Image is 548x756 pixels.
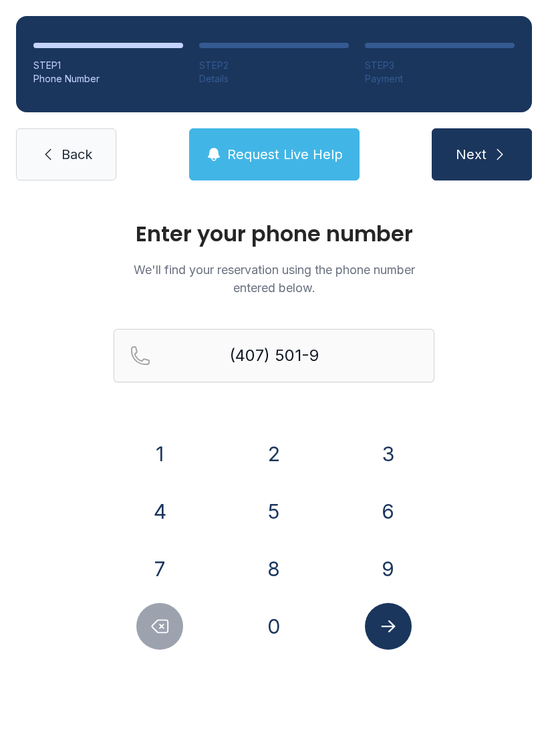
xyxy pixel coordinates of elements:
button: 2 [251,430,297,477]
button: 8 [251,545,297,592]
button: 3 [365,430,412,477]
div: Payment [365,72,515,86]
button: 9 [365,545,412,592]
button: 0 [251,603,297,650]
div: STEP 1 [33,59,183,72]
span: Back [61,145,92,164]
button: 5 [251,488,297,535]
p: We'll find your reservation using the phone number entered below. [114,261,434,297]
div: Details [199,72,349,86]
button: Delete number [136,603,183,650]
span: Next [456,145,487,164]
button: 6 [365,488,412,535]
h1: Enter your phone number [114,223,434,245]
div: STEP 3 [365,59,515,72]
button: Submit lookup form [365,603,412,650]
div: STEP 2 [199,59,349,72]
span: Request Live Help [227,145,343,164]
div: Phone Number [33,72,183,86]
input: Reservation phone number [114,329,434,382]
button: 1 [136,430,183,477]
button: 7 [136,545,183,592]
button: 4 [136,488,183,535]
